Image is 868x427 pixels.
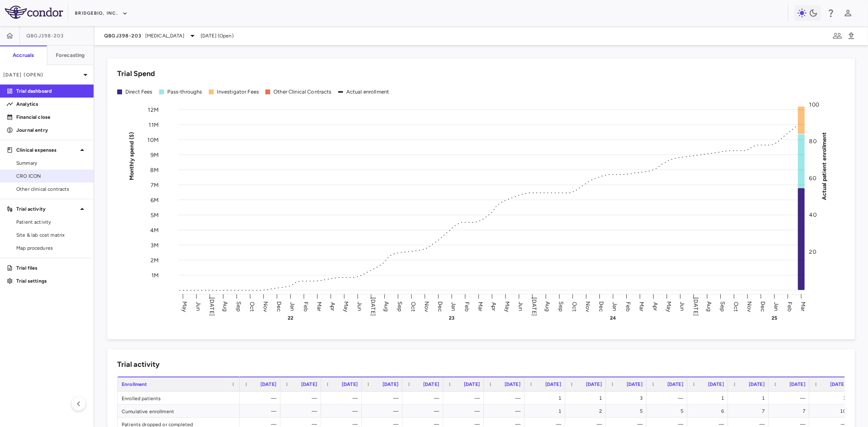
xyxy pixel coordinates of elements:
[665,301,672,312] text: May
[235,301,242,312] text: Sep
[16,87,87,95] p: Trial dashboard
[5,6,63,19] img: logo-full-SnFGN8VE.png
[275,301,282,312] text: Dec
[638,301,645,311] text: Mar
[558,301,565,312] text: Sep
[732,301,739,311] text: Oct
[247,405,276,418] div: —
[817,392,846,405] div: 3
[328,405,358,418] div: —
[821,132,828,200] tspan: Actual patient enrollment
[464,301,470,311] text: Feb
[16,126,87,134] p: Journal entry
[449,315,455,321] text: 23
[695,405,724,418] div: 6
[343,301,350,312] text: May
[342,381,358,387] span: [DATE]
[249,301,256,311] text: Oct
[56,52,85,59] h6: Forecasting
[545,381,561,387] span: [DATE]
[423,301,430,312] text: Nov
[544,301,551,312] text: Aug
[573,405,602,418] div: 2
[585,301,592,312] text: Nov
[125,88,153,96] div: Direct Fees
[706,301,713,312] text: Aug
[369,405,398,418] div: —
[16,159,87,167] span: Summary
[786,301,793,311] text: Feb
[16,172,87,180] span: CRO ICON
[667,381,683,387] span: [DATE]
[151,257,159,264] tspan: 2M
[708,381,724,387] span: [DATE]
[288,315,293,321] text: 22
[356,302,363,311] text: Jun
[16,277,87,285] p: Trial settings
[122,381,147,387] span: Enrollment
[151,181,159,188] tspan: 7M
[612,302,619,311] text: Jan
[16,100,87,108] p: Analytics
[195,302,202,311] text: Jun
[16,185,87,193] span: Other clinical contracts
[16,218,87,226] span: Patient activity
[222,301,229,312] text: Aug
[437,301,444,312] text: Dec
[532,405,561,418] div: 1
[692,297,699,316] text: [DATE]
[679,302,686,311] text: Jun
[13,52,34,59] h6: Accruals
[328,392,358,405] div: —
[776,392,805,405] div: —
[746,301,753,312] text: Nov
[150,166,159,173] tspan: 8M
[613,392,643,405] div: 3
[772,315,777,321] text: 25
[118,405,240,417] div: Cumulative enrollment
[759,301,766,312] text: Dec
[464,381,480,387] span: [DATE]
[450,302,457,311] text: Jan
[151,242,159,248] tspan: 3M
[346,88,389,96] div: Actual enrollment
[383,381,398,387] span: [DATE]
[396,301,403,312] text: Sep
[302,301,309,311] text: Feb
[247,392,276,405] div: —
[504,301,511,312] text: May
[773,302,780,311] text: Jan
[104,33,142,39] span: QBGJ398-203
[151,211,159,218] tspan: 5M
[491,392,520,405] div: —
[817,405,846,418] div: 10
[16,113,87,121] p: Financial close
[809,174,816,181] tspan: 60
[151,151,159,158] tspan: 9M
[288,405,317,418] div: —
[809,138,817,145] tspan: 80
[117,68,155,79] h6: Trial Spend
[3,71,81,78] p: [DATE] (Open)
[150,227,159,233] tspan: 4M
[288,392,317,405] div: —
[151,196,159,203] tspan: 6M
[531,297,538,316] text: [DATE]
[289,302,296,311] text: Jan
[16,146,77,154] p: Clinical expenses
[208,297,215,316] text: [DATE]
[423,381,439,387] span: [DATE]
[517,302,524,311] text: Jun
[148,106,159,113] tspan: 12M
[505,381,520,387] span: [DATE]
[410,301,417,311] text: Oct
[151,272,159,279] tspan: 1M
[148,136,159,143] tspan: 10M
[181,301,188,312] text: May
[809,248,816,255] tspan: 20
[329,302,336,311] text: Apr
[610,315,616,321] text: 24
[117,359,160,370] h6: Trial activity
[301,381,317,387] span: [DATE]
[450,392,480,405] div: —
